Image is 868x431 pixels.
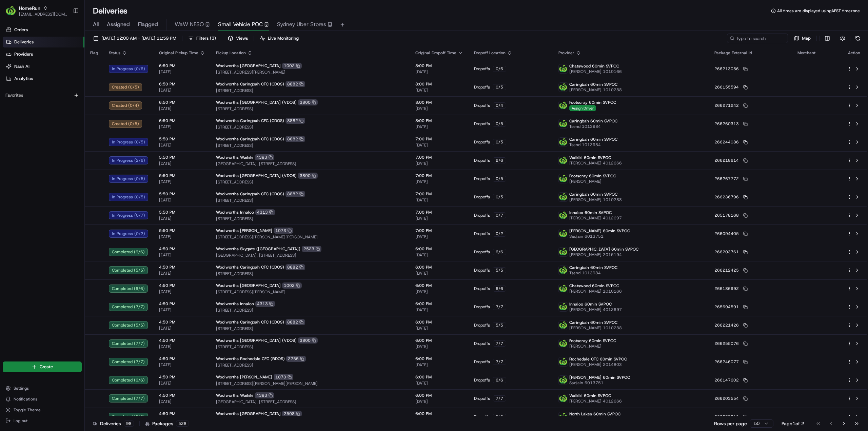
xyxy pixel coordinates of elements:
[714,341,739,346] span: 266255076
[159,106,205,111] span: [DATE]
[474,121,490,126] span: Dropoffs
[277,20,326,28] span: Sydney Uber Stores
[216,161,405,166] span: [GEOGRAPHIC_DATA], [STREET_ADDRESS]
[3,90,82,101] div: Favorites
[40,364,53,370] span: Create
[569,356,627,362] span: Rochedale CFC 60min SVPOC
[415,161,463,166] span: [DATE]
[714,286,748,291] button: 266186992
[159,252,205,258] span: [DATE]
[159,289,205,294] span: [DATE]
[569,320,617,325] span: Caringbah 60min SVPOC
[569,252,638,257] span: [PERSON_NAME] 2015194
[559,376,568,385] img: ww.png
[474,194,490,200] span: Dropoffs
[159,234,205,239] span: [DATE]
[559,321,568,330] img: ww.png
[285,81,305,87] div: 8882
[714,158,748,163] button: 266218614
[216,173,297,178] span: Woolworths [GEOGRAPHIC_DATA] (VDOS)
[714,359,739,365] span: 266246077
[3,3,70,19] button: HomeRunHomeRun[EMAIL_ADDRESS][DOMAIN_NAME]
[101,35,176,41] span: [DATE] 12:00 AM - [DATE] 11:59 PM
[216,271,405,276] span: [STREET_ADDRESS]
[714,84,748,90] button: 266155594
[216,81,284,87] span: Woolworths Caringbah CFC (CDOS)
[216,191,284,197] span: Woolworths Caringbah CFC (CDOS)
[415,228,463,233] span: 7:00 PM
[90,50,98,56] span: Flag
[714,158,739,163] span: 266218614
[14,76,33,82] span: Analytics
[109,50,120,56] span: Status
[714,194,739,200] span: 266236796
[714,213,748,218] button: 265178168
[569,179,616,184] span: [PERSON_NAME]
[559,138,568,146] img: ww.png
[714,249,739,255] span: 266203761
[569,344,616,349] span: [PERSON_NAME]
[415,124,463,130] span: [DATE]
[493,212,506,218] div: 0 / 7
[216,289,405,295] span: [STREET_ADDRESS][PERSON_NAME]
[559,211,568,220] img: ww.png
[216,50,246,56] span: Pickup Location
[3,37,84,47] a: Deliveries
[569,301,612,307] span: Innaloo 60min SVPOC
[185,34,219,43] button: Filters(3)
[474,286,490,291] span: Dropoffs
[493,267,506,273] div: 5 / 5
[415,210,463,215] span: 7:00 PM
[714,268,739,273] span: 266212425
[474,158,490,163] span: Dropoffs
[714,231,748,236] button: 266094405
[159,50,198,56] span: Original Pickup Time
[569,155,611,160] span: Waikiki 60min SVPOC
[216,88,405,93] span: [STREET_ADDRESS]
[569,63,619,69] span: Chatswood 60min SVPOC
[298,99,318,105] div: 3800
[493,84,506,90] div: 0 / 5
[3,405,82,415] button: Toggle Theme
[493,121,506,127] div: 0 / 5
[159,307,205,313] span: [DATE]
[216,136,284,142] span: Woolworths Caringbah CFC (CDOS)
[474,249,490,255] span: Dropoffs
[14,51,33,57] span: Providers
[3,49,84,60] a: Providers
[159,326,205,331] span: [DATE]
[415,307,463,313] span: [DATE]
[714,286,739,291] span: 266186992
[90,34,179,43] button: [DATE] 12:00 AM - [DATE] 11:59 PM
[216,228,272,233] span: Woolworths [PERSON_NAME]
[159,210,205,215] span: 5:50 PM
[415,283,463,288] span: 6:00 PM
[569,289,622,294] span: [PERSON_NAME] 1010166
[569,137,617,142] span: Caringbah 60min SVPOC
[216,179,405,185] span: [STREET_ADDRESS]
[714,304,748,310] button: 265694591
[569,69,622,74] span: [PERSON_NAME] 1010166
[285,136,305,142] div: 8882
[493,249,506,255] div: 6 / 6
[216,246,300,252] span: Woolworths Skygate ([GEOGRAPHIC_DATA])
[415,289,463,294] span: [DATE]
[714,121,748,126] button: 266260313
[415,63,463,68] span: 8:00 PM
[415,326,463,331] span: [DATE]
[282,282,302,289] div: 1002
[714,414,739,419] span: 266238611
[569,325,622,331] span: [PERSON_NAME] 1010288
[225,34,251,43] button: Views
[474,50,506,56] span: Dropoff Location
[415,69,463,75] span: [DATE]
[159,142,205,148] span: [DATE]
[216,143,405,148] span: [STREET_ADDRESS]
[286,356,306,362] div: 2755
[216,283,281,288] span: Woolworths [GEOGRAPHIC_DATA]
[569,283,619,289] span: Chatswood 60min SVPOC
[255,209,275,215] div: 4313
[714,231,739,236] span: 266094405
[5,5,16,16] img: HomeRun
[474,341,490,346] span: Dropoffs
